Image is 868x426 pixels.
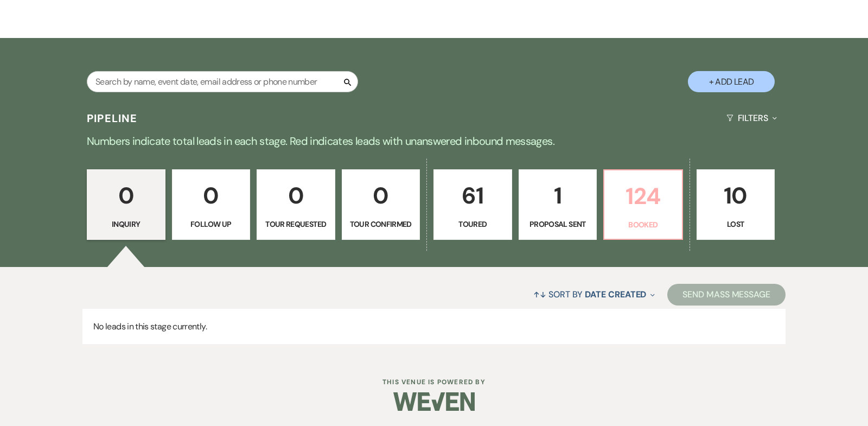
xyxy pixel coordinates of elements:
[704,177,768,214] p: 10
[441,177,505,214] p: 61
[179,177,244,214] p: 0
[82,309,786,345] p: No leads in this stage currently.
[704,218,768,230] p: Lost
[264,218,328,230] p: Tour Requested
[43,132,825,150] p: Numbers indicate total leads in each stage. Red indicates leads with unanswered inbound messages.
[441,218,505,230] p: Toured
[585,289,646,300] span: Date Created
[611,219,675,231] p: Booked
[257,169,335,240] a: 0Tour Requested
[349,177,413,214] p: 0
[94,218,158,230] p: Inquiry
[526,177,590,214] p: 1
[526,218,590,230] p: Proposal Sent
[529,280,659,309] button: Sort By Date Created
[433,169,512,240] a: 61Toured
[611,178,675,214] p: 124
[697,169,775,240] a: 10Lost
[94,177,158,214] p: 0
[519,169,597,240] a: 1Proposal Sent
[87,111,138,126] h3: Pipeline
[87,169,165,240] a: 0Inquiry
[349,218,413,230] p: Tour Confirmed
[722,104,781,132] button: Filters
[688,71,775,92] button: + Add Lead
[87,71,358,92] input: Search by name, event date, email address or phone number
[393,383,475,421] img: Weven Logo
[179,218,244,230] p: Follow Up
[667,284,786,306] button: Send Mass Message
[603,169,683,240] a: 124Booked
[264,177,328,214] p: 0
[172,169,251,240] a: 0Follow Up
[342,169,420,240] a: 0Tour Confirmed
[533,289,546,300] span: ↑↓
